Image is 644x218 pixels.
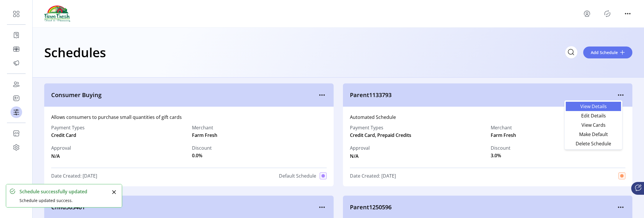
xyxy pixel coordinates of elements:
[279,172,316,179] span: Default Schedule
[566,120,621,130] li: View Cards
[569,104,618,109] span: View Details
[110,188,118,196] button: Close
[569,141,618,146] span: Delete Schedule
[491,132,516,139] span: Farm Fresh
[569,113,618,118] span: Edit Details
[491,124,516,131] label: Merchant
[566,139,621,148] li: Delete Schedule
[51,144,71,151] span: Approval
[616,90,625,100] button: menu
[317,203,327,212] button: menu
[350,151,370,160] span: N/A
[44,42,106,62] h1: Schedules
[582,9,592,18] button: menu
[51,151,71,160] span: N/A
[583,47,632,58] button: Add Schedule
[192,152,202,159] span: 0.0%
[566,102,621,111] li: View Details
[350,144,370,151] span: Approval
[192,144,212,151] label: Discount
[350,114,625,121] div: Automated Schedule
[350,203,616,212] span: Parent1250596
[569,123,618,127] span: View Cards
[350,132,485,139] span: Credit Card, Prepaid Credits
[192,124,217,131] label: Merchant
[491,152,501,159] span: 3.0%
[192,132,217,139] span: Farm Fresh
[51,124,85,131] label: Payment Types
[51,132,76,139] span: Credit Card
[51,203,317,212] span: Child503461
[569,132,618,137] span: Make Default
[51,91,317,99] span: Consumer Buying
[44,6,70,22] img: logo
[51,172,97,179] span: Date Created: [DATE]
[565,46,577,58] input: Search
[350,172,396,179] span: Date Created: [DATE]
[51,114,327,121] div: Allows consumers to purchase small quantities of gift cards
[566,111,621,120] li: Edit Details
[350,91,616,99] span: Parent1133793
[491,144,510,151] label: Discount
[603,9,612,18] button: Publisher Panel
[623,9,632,18] button: menu
[591,49,618,56] span: Add Schedule
[317,90,327,100] button: menu
[616,203,625,212] button: menu
[19,188,110,195] div: Schedule successfully updated
[19,197,110,203] div: Schedule updated success.
[350,124,485,131] label: Payment Types
[566,130,621,139] li: Make Default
